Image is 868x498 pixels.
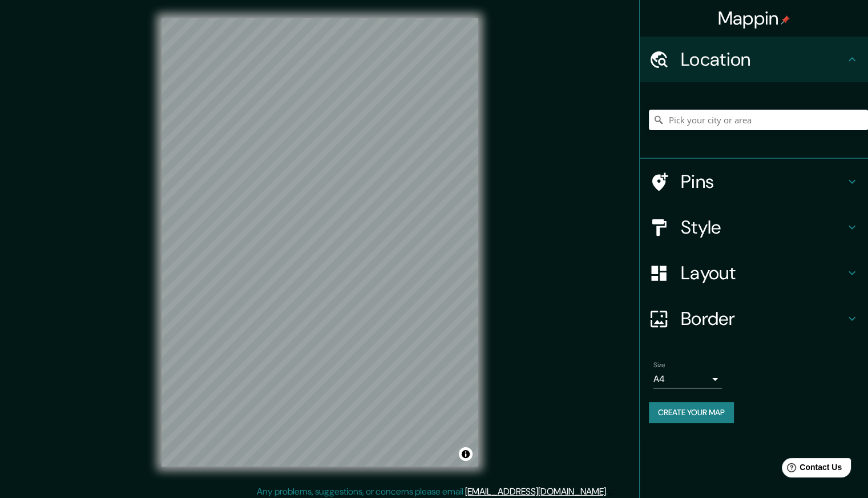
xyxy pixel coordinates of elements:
div: Layout [640,250,868,296]
div: Style [640,204,868,250]
iframe: Help widget launcher [766,453,855,485]
button: Toggle attribution [459,447,473,461]
h4: Border [681,307,845,330]
a: [EMAIL_ADDRESS][DOMAIN_NAME] [465,485,606,497]
h4: Layout [681,262,845,284]
h4: Mappin [718,7,790,30]
div: Location [640,37,868,82]
div: Border [640,296,868,342]
img: pin-icon.png [781,15,790,25]
label: Size [653,360,665,370]
h4: Pins [681,170,845,193]
input: Pick your city or area [649,110,868,130]
div: Pins [640,159,868,204]
h4: Style [681,216,845,239]
button: Create your map [649,402,734,423]
canvas: Map [162,18,478,467]
div: A4 [653,370,722,388]
h4: Location [681,48,845,71]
